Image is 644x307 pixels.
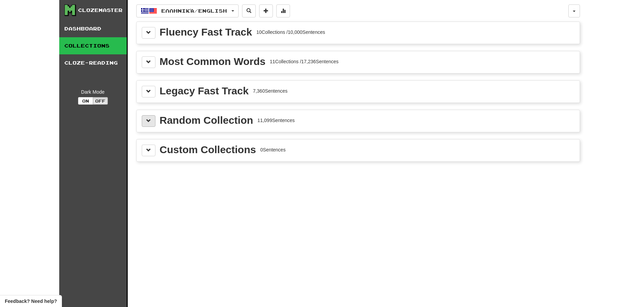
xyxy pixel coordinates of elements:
[5,298,57,305] span: Open feedback widget
[93,97,108,105] button: Off
[270,58,339,65] div: 11 Collections / 17,236 Sentences
[160,56,265,67] div: Most Common Words
[160,145,256,155] div: Custom Collections
[59,54,127,71] a: Cloze-Reading
[257,117,295,124] div: 11,099 Sentences
[276,4,290,17] button: More stats
[160,27,252,37] div: Fluency Fast Track
[59,20,127,37] a: Dashboard
[161,8,227,14] span: Ελληνικά / English
[242,4,256,17] button: Search sentences
[78,7,123,14] div: Clozemaster
[78,97,93,105] button: On
[160,115,253,125] div: Random Collection
[59,37,127,54] a: Collections
[260,146,286,153] div: 0 Sentences
[160,86,249,96] div: Legacy Fast Track
[64,89,122,95] div: Dark Mode
[256,29,325,36] div: 10 Collections / 10,000 Sentences
[136,4,239,17] button: Ελληνικά/English
[253,88,288,94] div: 7,360 Sentences
[259,4,273,17] button: Add sentence to collection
